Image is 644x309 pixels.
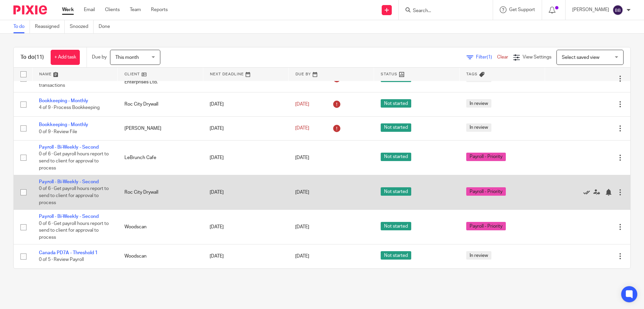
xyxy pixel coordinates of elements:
h1: To do [20,54,44,61]
a: Clients [105,6,120,13]
span: Not started [381,222,411,230]
input: Search [412,8,473,14]
span: Payroll - Priority [466,153,506,161]
span: Not started [381,187,411,196]
span: This month [115,55,139,60]
a: Work [62,6,74,13]
p: Due by [92,54,107,61]
span: [DATE] [295,102,309,107]
span: Filter [476,55,497,60]
span: Not started [381,123,411,132]
td: [DATE] [203,175,288,210]
a: Mark as done [583,189,593,196]
span: Not started [381,99,411,108]
span: [DATE] [295,155,309,160]
span: Payroll - Priority [466,222,506,230]
a: Clear [497,55,508,60]
span: [DATE] [295,190,309,195]
span: (11) [35,54,44,60]
td: [DATE] [203,141,288,175]
span: 0 of 6 · Get payroll hours report to send to client for approval to process [39,152,109,170]
span: 6 of 9 · Reallocate uncategorized transactions [39,76,107,88]
a: Done [99,20,115,33]
img: svg%3E [612,5,623,15]
span: In review [466,123,491,132]
span: [DATE] [295,225,309,229]
td: Woodscan [118,244,203,268]
span: Get Support [509,7,535,12]
a: Email [84,6,95,13]
a: Bookkeeping - Monthly [39,99,88,103]
span: 0 of 6 · Get payroll hours report to send to client for approval to process [39,221,109,240]
a: Team [130,6,141,13]
td: LeBrunch Cafe [118,141,203,175]
a: Payroll - Bi-Weekly - Second [39,180,99,184]
span: [DATE] [295,254,309,259]
span: 4 of 9 · Process Bookkeeping [39,106,100,110]
p: [PERSON_NAME] [572,6,609,13]
span: Not started [381,153,411,161]
a: Reassigned [35,20,65,33]
a: To do [13,20,30,33]
span: [DATE] [295,126,309,131]
a: Snoozed [70,20,94,33]
span: 0 of 9 · Review File [39,129,77,134]
span: Tags [466,72,478,76]
span: Not started [381,251,411,260]
td: Roc City Drywall [118,92,203,116]
a: + Add task [51,50,80,65]
span: 0 of 5 · Review Payroll [39,258,84,262]
span: 0 of 6 · Get payroll hours report to send to client for approval to process [39,187,109,205]
span: Select saved view [562,55,599,60]
td: Woodscan [118,210,203,244]
span: In review [466,99,491,108]
img: Pixie [13,5,47,14]
a: Bookkeeping - Monthly [39,122,88,127]
td: Roc City Drywall [118,175,203,210]
a: Payroll - Bi-Weekly - Second [39,145,99,150]
td: [DATE] [203,116,288,140]
span: View Settings [523,55,551,60]
a: Canada PD7A - Threshold 1 [39,250,98,255]
a: Payroll - Bi-Weekly - Second [39,214,99,219]
td: [DATE] [203,92,288,116]
a: Reports [151,6,168,13]
span: (1) [487,55,492,60]
span: Payroll - Priority [466,187,506,196]
td: [DATE] [203,244,288,268]
td: [PERSON_NAME] [118,116,203,140]
td: [DATE] [203,210,288,244]
span: In review [466,251,491,260]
